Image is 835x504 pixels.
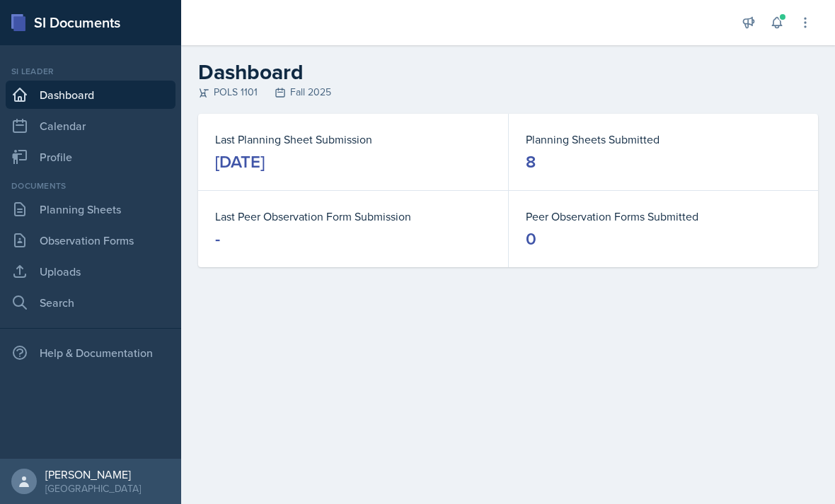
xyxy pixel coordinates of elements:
a: Profile [6,143,175,171]
div: [DATE] [215,151,265,173]
a: Dashboard [6,81,175,109]
div: Help & Documentation [6,339,175,367]
a: Search [6,288,175,317]
div: - [215,228,220,250]
a: Observation Forms [6,226,175,254]
div: Documents [6,180,175,192]
div: POLS 1101 Fall 2025 [198,85,818,100]
div: 0 [526,228,536,250]
a: Calendar [6,112,175,140]
dt: Planning Sheets Submitted [526,131,801,148]
dt: Peer Observation Forms Submitted [526,208,801,225]
div: [GEOGRAPHIC_DATA] [45,481,141,496]
dt: Last Peer Observation Form Submission [215,208,491,225]
h2: Dashboard [198,59,818,85]
div: 8 [526,151,536,173]
a: Uploads [6,257,175,286]
dt: Last Planning Sheet Submission [215,131,491,148]
div: [PERSON_NAME] [45,467,141,481]
a: Planning Sheets [6,195,175,223]
div: Si leader [6,65,175,78]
